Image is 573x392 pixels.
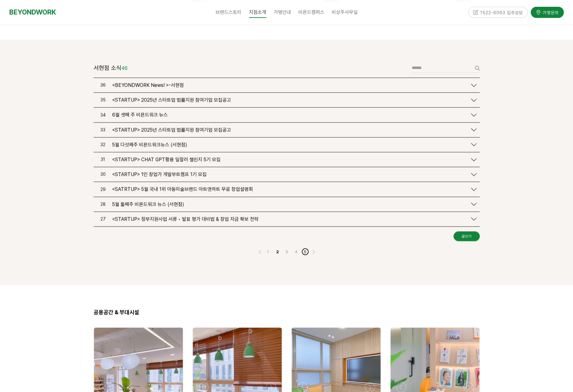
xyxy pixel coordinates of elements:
span: 33 [100,127,105,132]
a: 비상주사무실 [328,5,361,20]
a: 가맹문의 [531,7,564,18]
span: 30 [100,172,105,177]
a: BEYONDWORK [9,6,56,18]
a: 지점소개 [245,5,270,20]
span: <STARTUP> CHAT GPT활용 일잘러 챌린지 5기 모집 [112,156,221,162]
span: 비상주사무실 [332,9,358,15]
span: <STARTUP> 2025년 스타트업 법률지원 참여기업 모집공고 [112,97,231,103]
span: 5월 둘째주 비욘드워크 뉴스 (서현점) [112,201,184,207]
a: 3 [283,248,290,255]
a: 브랜드스토리 [212,5,245,20]
span: 32 [100,142,105,147]
span: 가맹문의 [541,10,559,16]
span: <STARTUP> 정부지원사업 서류 • 발표 평가 대비법 & 창업 자금 확보 전략 [112,216,259,222]
a: 4 [292,248,300,255]
em: 46 [121,65,128,71]
span: 비욘드캠퍼스 [298,9,324,15]
span: 브랜드스토리 [216,9,242,15]
a: 비욘드캠퍼스 [295,5,328,20]
span: 27 [100,216,105,221]
span: <STARTUP> 2025년 스타트업 법률지원 참여기업 모집공고 [112,127,231,132]
span: 36 [100,82,105,87]
span: 지점소개 [249,7,266,18]
span: 5월 다섯째주 비욘드워크뉴스 (서현점) [112,142,187,148]
a: 1 [264,248,272,255]
a: 가맹안내 [270,5,295,20]
header: 서현점 소식 [94,63,128,73]
span: <BEYONDWORK News! >-서현점 [112,82,184,88]
span: 35 [100,97,105,102]
a: 글쓰기 [453,231,480,241]
span: 31 [101,157,105,162]
a: 5 [301,248,309,255]
a: 2 [274,248,281,255]
span: 34 [100,112,105,117]
span: 6월 셋째 주 비욘드워크 뉴스 [112,112,168,118]
span: 가맹안내 [274,9,291,15]
span: <STARTUP> 1인 창업가 개발부트캠프 1기 모집 [112,171,207,177]
span: 28 [100,202,105,206]
span: <SATRTUP> 5월 국내 1위 아동미술브랜드 아트앤하트 무료 창업설명회 [112,186,253,192]
span: 29 [100,186,105,191]
span: 공용공간 & 부대시설 [94,309,139,315]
